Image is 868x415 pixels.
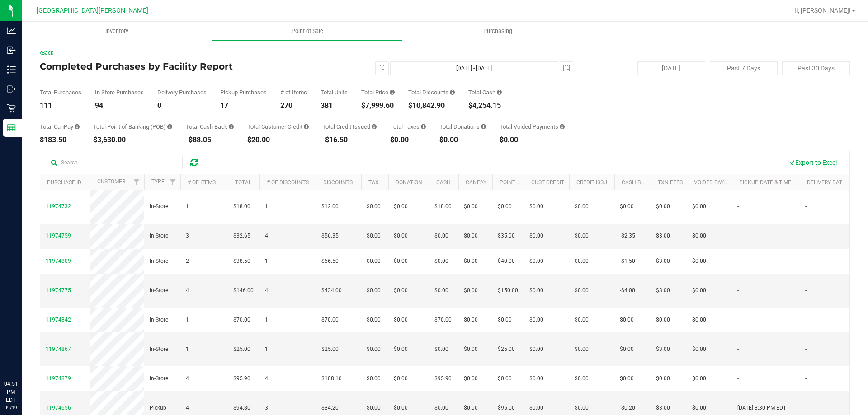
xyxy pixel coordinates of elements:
[575,345,589,354] span: $0.00
[692,257,706,266] span: $0.00
[151,178,165,185] a: Type
[408,102,455,109] div: $10,842.90
[575,232,589,240] span: $0.00
[265,257,268,266] span: 1
[229,124,234,130] i: Sum of the cash-back amounts from rounded-up electronic payments for all purchases in the date ra...
[279,27,335,35] span: Point of Sale
[93,27,141,35] span: Inventory
[186,202,189,211] span: 1
[394,286,408,295] span: $0.00
[220,89,267,95] div: Pickup Purchases
[481,124,486,130] i: Sum of all round-up-to-next-dollar total price adjustments for all purchases in the date range.
[656,404,670,412] span: $3.00
[737,257,739,266] span: -
[575,316,589,324] span: $0.00
[656,316,670,324] span: $0.00
[466,179,486,186] a: CanPay
[46,287,71,294] span: 11974775
[280,102,307,109] div: 270
[186,232,189,240] span: 3
[7,65,16,74] inline-svg: Inventory
[694,179,739,186] a: Voided Payment
[529,202,543,211] span: $0.00
[692,316,706,324] span: $0.00
[323,179,353,186] a: Discounts
[468,89,502,95] div: Total Cash
[150,257,168,266] span: In-Store
[692,345,706,354] span: $0.00
[321,89,348,95] div: Total Units
[498,404,515,412] span: $95.00
[95,89,144,95] div: In Store Purchases
[656,286,670,295] span: $3.00
[620,345,634,354] span: $0.00
[500,179,564,186] a: Point of Banking (POB)
[157,89,207,95] div: Delivery Purchases
[46,233,71,239] span: 11974759
[321,286,342,295] span: $434.00
[367,232,381,240] span: $0.00
[394,257,408,266] span: $0.00
[46,405,71,411] span: 11974656
[737,404,786,412] span: [DATE] 8:30 PM EDT
[186,136,234,144] div: -$88.05
[247,136,309,144] div: $20.00
[529,257,543,266] span: $0.00
[4,380,18,404] p: 04:51 PM EDT
[186,404,189,412] span: 4
[321,202,339,211] span: $12.00
[434,257,448,266] span: $0.00
[637,61,705,75] button: [DATE]
[47,179,81,186] a: Purchase ID
[575,286,589,295] span: $0.00
[265,286,268,295] span: 4
[792,7,851,14] span: Hi, [PERSON_NAME]!
[46,346,71,352] span: 11974867
[97,178,125,185] a: Customer
[620,404,635,412] span: -$0.20
[367,345,381,354] span: $0.00
[576,179,614,186] a: Credit Issued
[304,124,309,130] i: Sum of the successful, non-voided payments using account credit for all purchases in the date range.
[46,258,71,264] span: 11974809
[498,345,515,354] span: $25.00
[450,89,455,95] i: Sum of the discount values applied to the all purchases in the date range.
[498,257,515,266] span: $40.00
[394,374,408,383] span: $0.00
[656,345,670,354] span: $3.00
[46,375,71,382] span: 11974879
[692,286,706,295] span: $0.00
[394,345,408,354] span: $0.00
[46,317,71,323] span: 11974842
[464,257,478,266] span: $0.00
[40,61,310,71] h4: Completed Purchases by Facility Report
[434,286,448,295] span: $0.00
[805,202,807,211] span: -
[233,232,250,240] span: $32.65
[93,136,172,144] div: $3,630.00
[656,202,670,211] span: $0.00
[620,257,635,266] span: -$1.50
[235,179,251,186] a: Total
[498,374,512,383] span: $0.00
[394,232,408,240] span: $0.00
[807,179,845,186] a: Delivery Date
[40,136,80,144] div: $183.50
[656,232,670,240] span: $3.00
[321,374,342,383] span: $108.10
[165,174,180,190] a: Filter
[692,202,706,211] span: $0.00
[498,232,515,240] span: $35.00
[620,286,635,295] span: -$4.00
[394,202,408,211] span: $0.00
[529,374,543,383] span: $0.00
[322,124,377,130] div: Total Credit Issued
[498,202,512,211] span: $0.00
[280,89,307,95] div: # of Items
[529,232,543,240] span: $0.00
[737,232,739,240] span: -
[434,202,452,211] span: $18.00
[529,404,543,412] span: $0.00
[186,316,189,324] span: 1
[361,89,395,95] div: Total Price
